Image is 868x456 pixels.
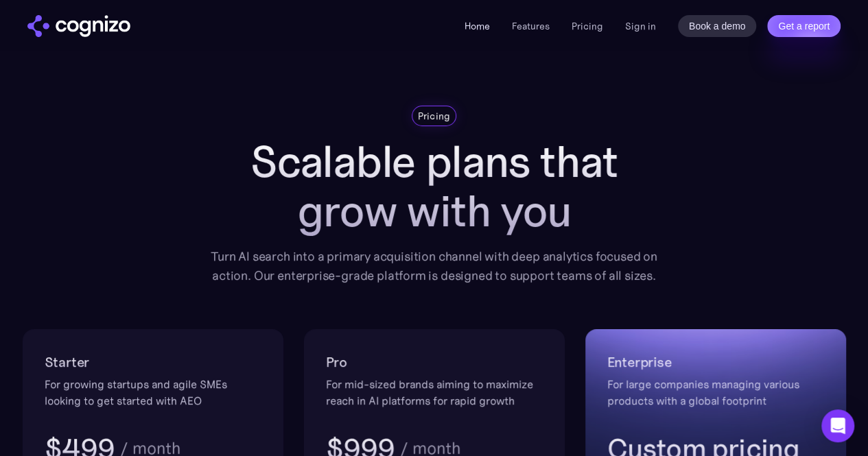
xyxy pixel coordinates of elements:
h1: Scalable plans that grow with you [201,137,668,236]
a: Get a report [767,15,841,37]
div: For growing startups and agile SMEs looking to get started with AEO [45,376,261,409]
a: Pricing [572,20,603,32]
a: Book a demo [678,15,757,37]
div: For mid-sized brands aiming to maximize reach in AI platforms for rapid growth [326,376,543,409]
a: Features [512,20,550,32]
img: cognizo logo [27,15,130,37]
a: home [27,15,130,37]
h2: Enterprise [607,351,824,373]
h2: Starter [45,351,261,373]
div: Turn AI search into a primary acquisition channel with deep analytics focused on action. Our ente... [201,247,668,285]
h2: Pro [326,351,543,373]
a: Home [465,20,490,32]
div: For large companies managing various products with a global footprint [607,376,824,409]
div: Open Intercom Messenger [821,409,854,442]
div: Pricing [418,109,451,123]
a: Sign in [625,18,656,34]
